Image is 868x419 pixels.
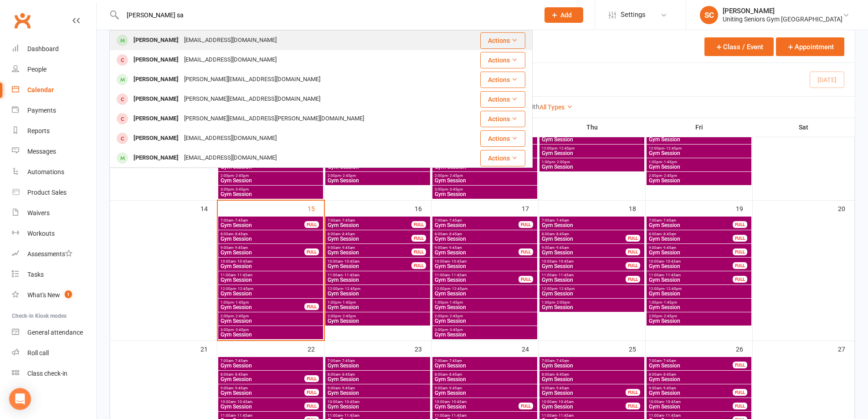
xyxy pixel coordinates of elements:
[220,314,321,318] span: 2:00pm
[181,53,279,67] div: [EMAIL_ADDRESS][DOMAIN_NAME]
[11,9,34,32] a: Clubworx
[447,218,462,222] span: - 7:45am
[220,246,305,250] span: 9:00am
[220,305,305,310] span: Gym Session
[648,222,733,228] span: Gym Session
[648,277,733,283] span: Gym Session
[648,174,750,178] span: 2:00pm
[434,314,535,318] span: 2:00pm
[541,218,642,222] span: 7:00am
[648,377,750,382] span: Gym Session
[557,146,575,150] span: - 12:45pm
[753,118,855,137] th: Sat
[327,359,428,363] span: 7:00am
[304,375,319,382] div: FULL
[664,259,681,264] span: - 10:45am
[539,118,646,137] th: Thu
[220,277,321,283] span: Gym Session
[480,52,525,68] button: Actions
[447,372,462,377] span: - 8:45am
[662,160,677,164] span: - 1:45pm
[450,259,467,264] span: - 10:45am
[541,277,626,283] span: Gym Session
[434,264,535,269] span: Gym Session
[648,386,733,390] span: 9:00am
[733,248,747,255] div: FULL
[304,248,319,255] div: FULL
[343,259,360,264] span: - 10:45am
[480,32,525,49] button: Actions
[555,372,569,377] span: - 8:45am
[233,386,248,390] span: - 9:45am
[220,291,321,296] span: Gym Session
[648,259,733,264] span: 10:00am
[723,7,842,15] div: [PERSON_NAME]
[220,332,321,337] span: Gym Session
[733,221,747,228] div: FULL
[304,221,319,228] div: FULL
[327,273,428,277] span: 11:00am
[539,103,573,111] a: All Types
[434,218,519,222] span: 7:00am
[234,174,249,178] span: - 2:45pm
[233,359,248,363] span: - 7:45am
[181,73,323,86] div: [PERSON_NAME][EMAIL_ADDRESS][DOMAIN_NAME]
[434,359,535,363] span: 7:00am
[327,377,428,382] span: Gym Session
[648,164,750,170] span: Gym Session
[27,329,83,336] div: General attendance
[220,174,321,178] span: 2:00pm
[648,178,750,183] span: Gym Session
[626,248,640,255] div: FULL
[327,174,428,178] span: 2:00pm
[12,322,96,343] a: General attendance kiosk mode
[220,359,321,363] span: 7:00am
[341,314,356,318] span: - 2:45pm
[434,291,535,296] span: Gym Session
[411,221,426,228] div: FULL
[434,328,535,332] span: 3:00pm
[776,37,844,56] button: Appointment
[131,93,181,106] div: [PERSON_NAME]
[65,290,72,298] span: 1
[220,386,305,390] span: 9:00am
[12,162,96,182] a: Automations
[704,37,774,56] button: Class / Event
[340,232,355,236] span: - 8:45am
[233,246,248,250] span: - 9:45am
[838,201,854,216] div: 20
[220,222,305,228] span: Gym Session
[12,59,96,80] a: People
[327,236,412,242] span: Gym Session
[629,201,645,216] div: 18
[723,15,842,23] div: Uniting Seniors Gym [GEOGRAPHIC_DATA]
[340,359,355,363] span: - 7:45am
[131,112,181,125] div: [PERSON_NAME]
[434,222,519,228] span: Gym Session
[527,103,539,110] strong: with
[27,230,55,237] div: Workouts
[233,372,248,377] span: - 8:45am
[541,273,626,277] span: 11:00am
[434,187,535,191] span: 3:00pm
[648,218,733,222] span: 7:00am
[12,363,96,384] a: Class kiosk mode
[648,150,750,156] span: Gym Session
[434,191,535,197] span: Gym Session
[434,305,535,310] span: Gym Session
[621,5,646,25] span: Settings
[220,250,305,255] span: Gym Session
[434,363,535,368] span: Gym Session
[200,201,217,216] div: 14
[220,259,321,264] span: 10:00am
[236,259,252,264] span: - 10:45am
[838,341,854,356] div: 27
[27,66,46,73] div: People
[200,341,217,356] div: 21
[662,359,676,363] span: - 7:45am
[12,285,96,305] a: What's New1
[327,318,428,324] span: Gym Session
[181,151,279,165] div: [EMAIL_ADDRESS][DOMAIN_NAME]
[411,262,426,269] div: FULL
[233,232,248,236] span: - 8:45am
